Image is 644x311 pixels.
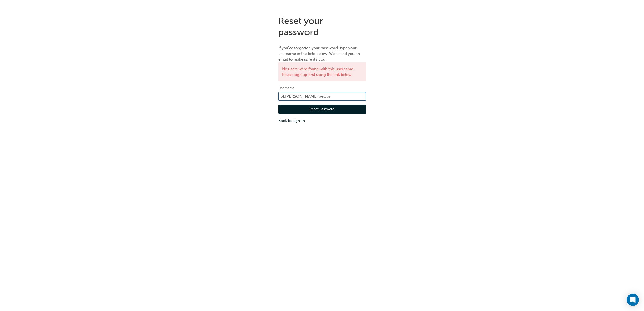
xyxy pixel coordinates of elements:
button: Reset Password [278,105,366,114]
h1: Reset your password [278,15,366,37]
div: Open Intercom Messenger [627,294,639,306]
label: Username [278,85,366,91]
p: If you've forgotten your password, type your username in the field below. We'll send you an email... [278,45,366,62]
a: Back to sign-in [278,118,366,124]
input: Username [278,92,366,101]
div: No users were found with this username. Please sign up first using the link below. [278,62,366,81]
